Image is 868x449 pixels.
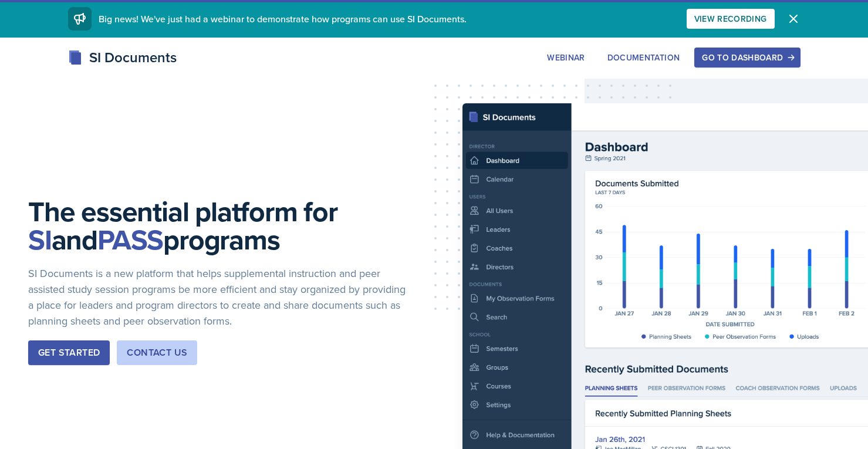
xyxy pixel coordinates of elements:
button: Documentation [600,48,688,67]
div: Webinar [547,53,585,62]
button: Get Started [28,340,110,365]
button: View Recording [687,9,775,29]
div: View Recording [694,14,767,23]
div: SI Documents [68,47,177,68]
div: Get Started [38,346,100,360]
button: Webinar [539,48,592,67]
button: Contact Us [117,340,197,365]
button: Go to Dashboard [694,48,800,67]
span: Big news! We've just had a webinar to demonstrate how programs can use SI Documents. [99,12,467,25]
div: Contact Us [127,346,187,360]
div: Go to Dashboard [702,53,792,62]
div: Documentation [607,53,680,62]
